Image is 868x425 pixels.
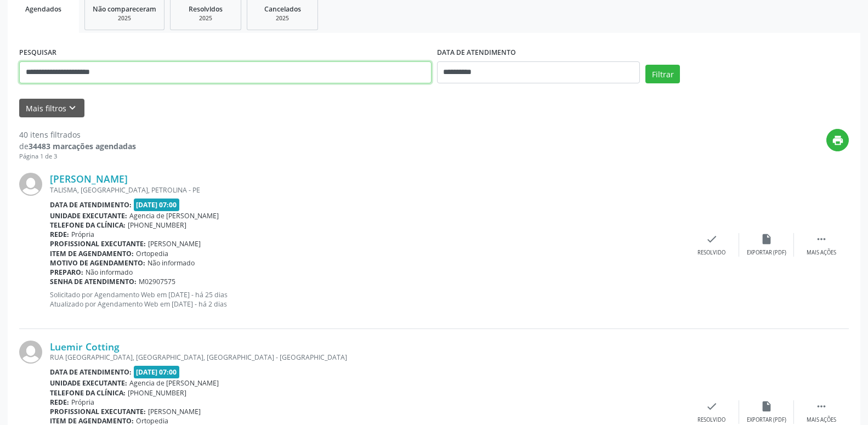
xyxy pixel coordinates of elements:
label: PESQUISAR [19,44,56,61]
span: Própria [71,230,94,239]
span: Ortopedia [136,249,168,258]
b: Profissional executante: [50,239,146,248]
b: Unidade executante: [50,211,127,220]
span: Própria [71,398,94,407]
button: Filtrar [645,65,680,83]
span: [PHONE_NUMBER] [128,220,186,230]
p: Solicitado por Agendamento Web em [DATE] - há 25 dias Atualizado por Agendamento Web em [DATE] - ... [50,290,684,309]
i: insert_drive_file [761,400,773,412]
div: de [19,140,136,152]
i:  [815,400,827,412]
span: [PERSON_NAME] [148,407,201,416]
span: Não informado [86,268,133,277]
span: Não informado [147,258,195,268]
span: Cancelados [264,4,301,14]
a: Luemir Cotting [50,341,120,353]
strong: 34483 marcações agendadas [29,141,136,151]
button: print [826,129,849,151]
div: RUA [GEOGRAPHIC_DATA], [GEOGRAPHIC_DATA], [GEOGRAPHIC_DATA] - [GEOGRAPHIC_DATA] [50,353,684,362]
img: img [19,173,42,196]
span: [PERSON_NAME] [148,239,201,248]
b: Rede: [50,398,69,407]
b: Profissional executante: [50,407,146,416]
b: Data de atendimento: [50,367,132,377]
div: 40 itens filtrados [19,129,136,140]
a: [PERSON_NAME] [50,173,128,185]
b: Telefone da clínica: [50,388,126,398]
b: Rede: [50,230,69,239]
span: [DATE] 07:00 [134,199,180,211]
div: Página 1 de 3 [19,152,136,161]
i:  [815,233,827,245]
b: Motivo de agendamento: [50,258,145,268]
b: Unidade executante: [50,378,127,388]
span: Agendados [25,4,61,14]
div: Mais ações [807,249,836,257]
div: Exportar (PDF) [747,416,786,424]
i: keyboard_arrow_down [66,102,78,114]
i: check [706,400,718,412]
b: Senha de atendimento: [50,277,137,286]
span: [DATE] 07:00 [134,366,180,378]
div: 2025 [255,14,310,22]
i: insert_drive_file [761,233,773,245]
button: Mais filtroskeyboard_arrow_down [19,99,84,118]
span: Agencia de [PERSON_NAME] [129,211,219,220]
img: img [19,341,42,364]
div: TALISMA, [GEOGRAPHIC_DATA], PETROLINA - PE [50,185,684,195]
span: Agencia de [PERSON_NAME] [129,378,219,388]
div: Exportar (PDF) [747,249,786,257]
span: [PHONE_NUMBER] [128,388,186,398]
span: M02907575 [139,277,175,286]
span: Resolvidos [189,4,223,14]
b: Telefone da clínica: [50,220,126,230]
b: Item de agendamento: [50,249,134,258]
label: DATA DE ATENDIMENTO [437,44,516,61]
i: check [706,233,718,245]
div: 2025 [178,14,233,22]
b: Data de atendimento: [50,200,132,209]
div: Resolvido [697,416,725,424]
span: Não compareceram [93,4,156,14]
div: 2025 [93,14,156,22]
i: print [832,134,844,146]
div: Mais ações [807,416,836,424]
div: Resolvido [697,249,725,257]
b: Preparo: [50,268,83,277]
